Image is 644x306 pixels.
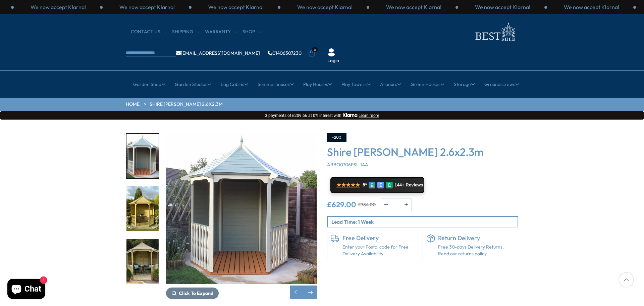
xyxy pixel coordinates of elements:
[369,182,375,188] div: G
[330,177,424,193] a: ★★★★★ 5* G E R 144+ Reviews
[221,76,248,93] a: Log Cabins
[327,48,335,56] img: User Icon
[341,76,371,93] a: Play Towers
[150,101,223,108] a: Shire [PERSON_NAME] 2.6x2.3m
[327,133,346,142] div: -20%
[386,182,393,188] div: R
[131,29,167,35] a: CONTACT US
[103,3,192,11] div: 3 / 3
[358,202,376,207] del: £784.00
[308,50,315,57] a: 0
[126,238,159,284] div: 7 / 8
[304,286,317,299] div: Next slide
[192,3,280,11] div: 1 / 3
[176,51,260,55] a: [EMAIL_ADDRESS][DOMAIN_NAME]
[119,3,175,11] p: We now accept Klarna!
[471,21,518,43] img: logo
[166,288,219,299] button: Click To Expand
[258,76,294,93] a: Summerhouses
[208,3,264,11] p: We now accept Klarna!
[377,182,384,188] div: E
[438,244,515,257] p: Free 30-days Delivery Returns, Read our returns policy.
[484,76,519,93] a: Groundscrews
[126,186,159,232] div: 6 / 8
[31,3,86,11] p: We now accept Klarna!
[303,76,332,93] a: Play Houses
[175,76,211,93] a: Garden Studios
[547,3,636,11] div: 2 / 3
[126,186,159,231] img: ShireArbour_4974237c-eed6-4a6a-9311-953748fa5749_200x200.jpg
[342,234,419,242] h6: Free Delivery
[327,57,339,64] a: Login
[458,3,547,11] div: 1 / 3
[327,145,518,158] h3: Shire [PERSON_NAME] 2.6x2.3m
[394,182,404,188] span: 144+
[327,201,356,208] ins: £629.00
[280,3,369,11] div: 2 / 3
[133,76,165,93] a: Garden Shed
[386,3,441,11] p: We now accept Klarna!
[166,133,317,284] img: Shire Arbour 2.6x2.3m - Best Shed
[406,182,423,188] span: Reviews
[564,3,619,11] p: We now accept Klarna!
[331,218,518,225] p: Lead Time: 1 Week
[342,244,419,257] a: Enter your Postal code for Free Delivery Availability
[205,29,237,35] a: Warranty
[312,47,318,52] span: 0
[290,286,304,299] div: Previous slide
[268,51,302,55] a: 01406307230
[336,182,360,188] span: ★★★★★
[327,162,368,168] span: ARBO0706PSL-1AA
[454,76,475,93] a: Storage
[438,234,515,242] h6: Return Delivery
[14,3,103,11] div: 2 / 3
[126,134,159,178] img: ShireArbour00_0962ae2e-deb8-41af-99ff-5dbe4c84da5b_200x200.jpg
[5,279,47,301] inbox-online-store-chat: Shopify online store chat
[243,29,262,35] a: Shop
[126,133,159,179] div: 5 / 8
[179,290,213,296] span: Click To Expand
[126,239,159,283] img: ShireArbourlifestyle_219caa45-5911-4e1e-8476-7938d1b8bf4c_200x200.jpg
[172,29,200,35] a: Shipping
[166,133,317,299] div: 5 / 8
[411,76,444,93] a: Green Houses
[369,3,458,11] div: 3 / 3
[380,76,401,93] a: Arbours
[126,101,140,108] a: HOME
[475,3,530,11] p: We now accept Klarna!
[297,3,353,11] p: We now accept Klarna!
